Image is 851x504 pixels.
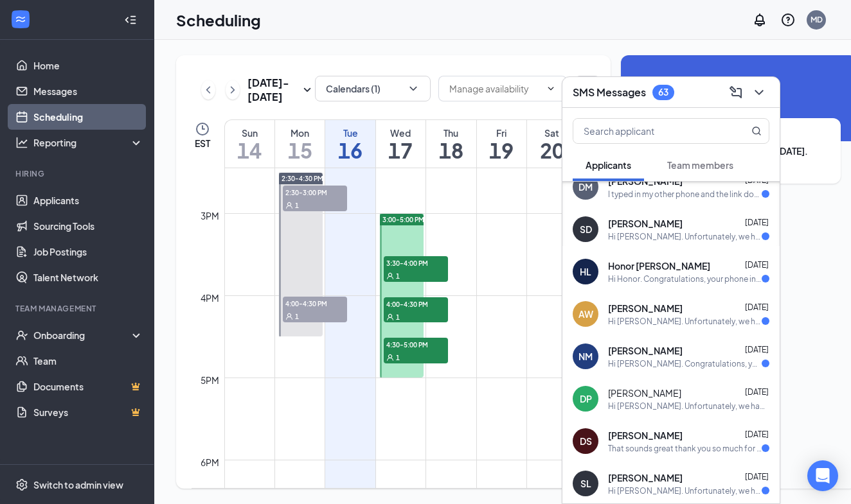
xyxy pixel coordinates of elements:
[282,174,323,183] span: 2:30-4:30 PM
[407,82,420,95] svg: ChevronDown
[745,345,769,354] span: [DATE]
[33,78,143,104] a: Messages
[608,387,681,399] span: [PERSON_NAME]
[384,256,448,269] span: 3:30-4:00 PM
[745,302,769,312] span: [DATE]
[580,223,592,236] div: SD
[449,82,541,96] input: Manage availability
[745,260,769,270] span: [DATE]
[575,76,600,104] a: Settings
[202,82,215,98] svg: ChevronLeft
[396,313,400,322] span: 1
[33,348,143,374] a: Team
[225,139,274,161] h1: 14
[527,139,577,161] h1: 20
[226,80,240,100] button: ChevronRight
[578,350,593,363] div: NM
[15,136,28,149] svg: Analysis
[283,186,347,198] span: 2:30-3:00 PM
[608,344,683,357] span: [PERSON_NAME]
[608,259,710,272] span: Honor [PERSON_NAME]
[325,139,375,161] h1: 16
[295,312,299,321] span: 1
[285,202,293,209] svg: User
[608,274,762,284] div: Hi Honor. Congratulations, your phone interview with [DEMOGRAPHIC_DATA]-fil-A for [DEMOGRAPHIC_DA...
[195,137,210,150] span: EST
[198,455,222,469] div: 6pm
[386,272,394,280] svg: User
[608,189,762,200] div: I typed in my other phone and the link doesn't work. Send it to my email: [PERSON_NAME][EMAIL_ADD...
[124,13,137,26] svg: Collapse
[573,119,726,143] input: Search applicant
[580,477,591,490] div: SL
[426,120,476,168] a: September 18, 2025
[275,139,325,161] h1: 15
[608,217,683,230] span: [PERSON_NAME]
[573,85,646,100] h3: SMS Messages
[195,121,210,137] svg: Clock
[33,478,123,491] div: Switch to admin view
[226,82,239,98] svg: ChevronRight
[198,291,222,305] div: 4pm
[386,354,394,361] svg: User
[477,126,526,139] div: Fri
[376,139,425,161] h1: 17
[382,215,424,224] span: 3:00-5:00 PM
[527,120,577,168] a: September 20, 2025
[33,265,143,290] a: Talent Network
[33,104,143,130] a: Scheduling
[745,387,769,397] span: [DATE]
[15,168,141,179] div: Hiring
[608,429,683,442] span: [PERSON_NAME]
[33,239,143,265] a: Job Postings
[608,485,762,496] div: Hi [PERSON_NAME]. Unfortunately, we had to reschedule your meeting with [DEMOGRAPHIC_DATA]-fil-A ...
[283,297,347,309] span: 4:00-4:30 PM
[580,392,592,405] div: DP
[780,12,796,28] svg: QuestionInfo
[376,126,425,139] div: Wed
[638,76,841,96] span: [DATE]
[225,120,274,168] a: September 14, 2025
[285,313,293,320] svg: User
[376,120,425,168] a: September 17, 2025
[33,374,143,399] a: DocumentsCrown
[225,126,274,139] div: Sun
[315,76,431,101] button: Calendars (1)ChevronDown
[198,373,222,387] div: 5pm
[578,180,593,193] div: DM
[426,126,476,139] div: Thu
[15,329,28,342] svg: UserCheck
[527,126,577,139] div: Sat
[295,201,299,210] span: 1
[396,353,400,362] span: 1
[608,302,683,315] span: [PERSON_NAME]
[176,9,261,31] h1: Scheduling
[15,478,28,491] svg: Settings
[667,159,733,171] span: Team members
[325,120,375,168] a: September 16, 2025
[247,76,300,104] h3: [DATE] - [DATE]
[608,443,762,454] div: That sounds great thank you so much for the opportunity to work for the team! Also thank you so m...
[658,87,668,98] div: 63
[745,175,769,185] span: [DATE]
[751,126,762,136] svg: MagnifyingGlass
[608,316,762,327] div: Hi [PERSON_NAME]. Unfortunately, we had to reschedule your meeting with [DEMOGRAPHIC_DATA]-fil-A ...
[477,139,526,161] h1: 19
[201,80,215,100] button: ChevronLeft
[396,272,400,281] span: 1
[33,213,143,239] a: Sourcing Tools
[728,85,744,100] svg: ComposeMessage
[384,297,448,310] span: 4:00-4:30 PM
[586,159,631,171] span: Applicants
[15,303,141,314] div: Team Management
[745,472,769,482] span: [DATE]
[745,218,769,227] span: [DATE]
[33,329,132,342] div: Onboarding
[275,120,325,168] a: September 15, 2025
[426,139,476,161] h1: 18
[726,82,746,103] button: ComposeMessage
[751,85,767,100] svg: ChevronDown
[33,136,144,149] div: Reporting
[33,53,143,78] a: Home
[580,435,592,448] div: DS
